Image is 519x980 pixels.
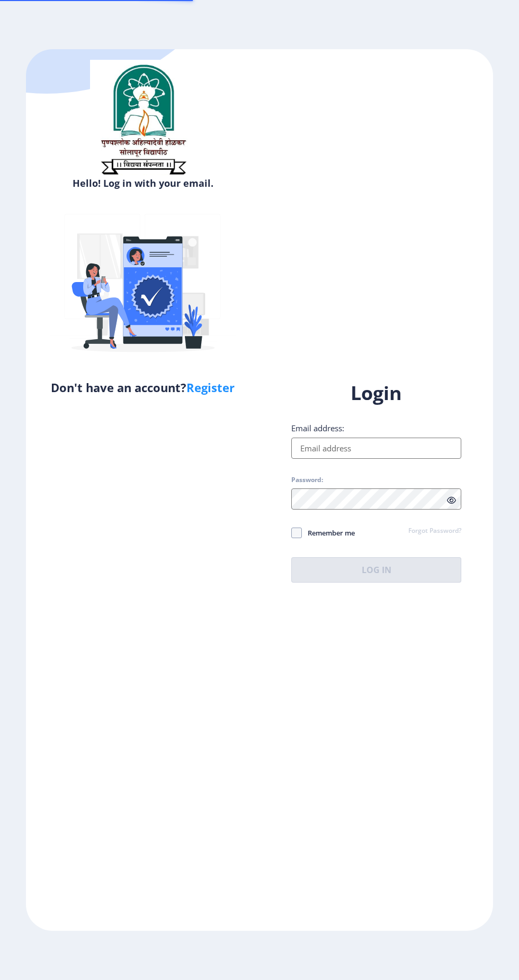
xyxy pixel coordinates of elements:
[291,476,323,484] label: Password:
[34,379,252,396] h5: Don't have an account?
[34,177,252,189] h6: Hello! Log in with your email.
[186,379,235,395] a: Register
[408,527,461,536] a: Forgot Password?
[90,60,196,179] img: sulogo.png
[291,380,461,406] h1: Login
[50,194,236,379] img: Verified-rafiki.svg
[302,527,355,539] span: Remember me
[291,423,344,433] label: Email address:
[291,438,461,459] input: Email address
[291,557,461,583] button: Log In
